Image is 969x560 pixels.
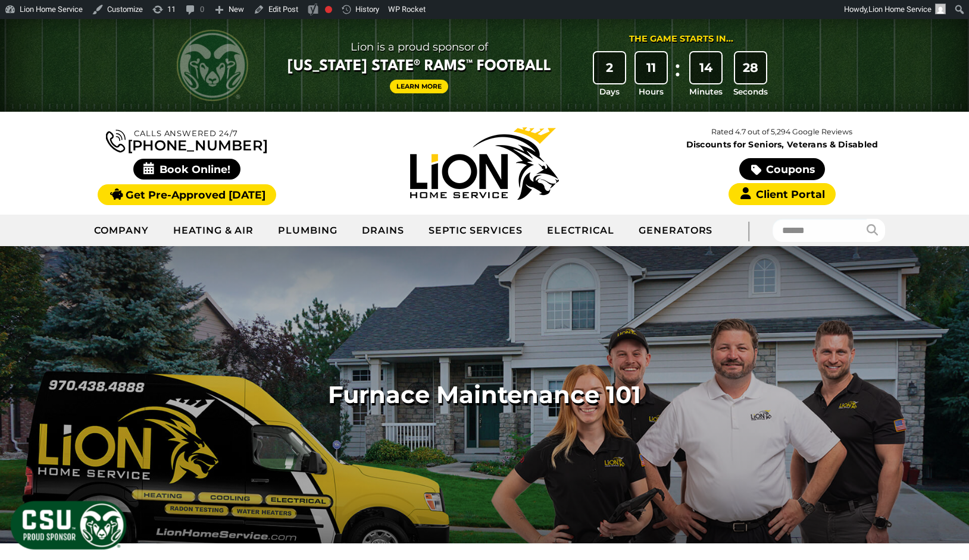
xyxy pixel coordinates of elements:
[633,125,931,139] p: Rated 4.7 out of 5,294 Google Reviews
[350,216,417,246] a: Drains
[287,37,551,56] span: Lion is a proud sponsor of
[594,52,625,83] div: 2
[325,6,332,13] div: Focus keyphrase not set
[733,86,768,97] span: Seconds
[535,216,627,246] a: Electrical
[161,216,266,246] a: Heating & Air
[636,140,929,149] span: Discounts for Seniors, Veterans & Disabled
[739,158,825,180] a: Coupons
[417,216,535,246] a: Septic Services
[390,80,448,93] a: Learn More
[9,499,128,551] img: CSU Sponsor Badge
[266,216,350,246] a: Plumbing
[98,184,276,205] a: Get Pre-Approved [DATE]
[729,183,836,205] a: Client Portal
[868,5,932,14] span: Lion Home Service
[690,52,721,83] div: 14
[106,127,268,153] a: [PHONE_NUMBER]
[724,215,772,246] div: |
[410,127,559,200] img: Lion Home Service
[627,216,725,246] a: Generators
[177,30,248,101] img: CSU Rams logo
[639,86,664,97] span: Hours
[672,52,684,98] div: :
[735,52,766,83] div: 28
[287,56,551,77] span: [US_STATE] State® Rams™ Football
[599,86,620,97] span: Days
[629,33,733,46] div: The Game Starts in...
[636,52,667,83] div: 11
[133,159,241,180] span: Book Online!
[689,86,723,97] span: Minutes
[82,216,161,246] a: Company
